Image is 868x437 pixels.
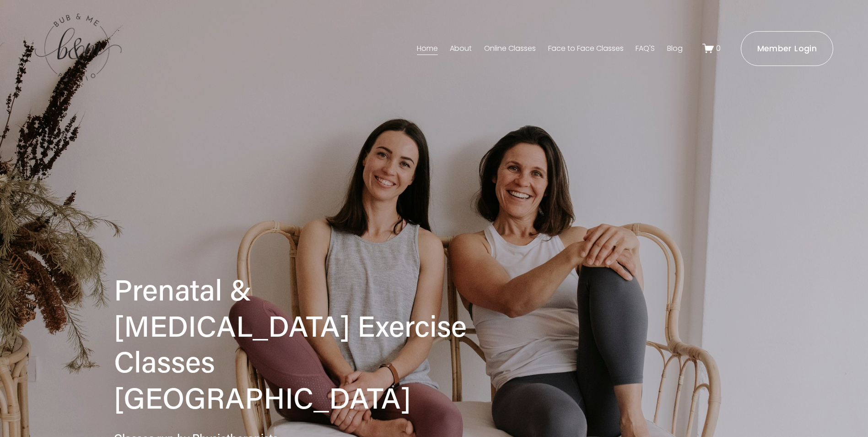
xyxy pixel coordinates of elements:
[114,271,479,415] h1: Prenatal & [MEDICAL_DATA] Exercise Classes [GEOGRAPHIC_DATA]
[741,31,834,66] a: Member Login
[417,41,438,56] a: Home
[757,43,817,54] ms-portal-inner: Member Login
[716,43,721,54] span: 0
[484,41,536,56] a: Online Classes
[702,43,721,54] a: 0 items in cart
[450,41,472,56] a: About
[636,41,655,56] a: FAQ'S
[548,41,624,56] a: Face to Face Classes
[35,13,122,84] img: bubandme
[667,41,683,56] a: Blog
